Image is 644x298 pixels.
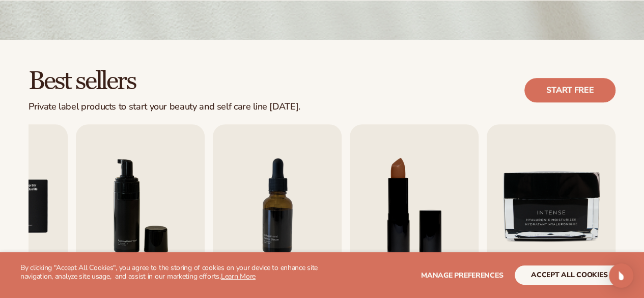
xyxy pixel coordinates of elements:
a: Start free [524,78,615,102]
button: Manage preferences [421,265,503,285]
a: Learn More [221,272,256,281]
button: accept all cookies [515,265,624,285]
div: Open Intercom Messenger [609,263,633,288]
span: Manage preferences [421,270,503,280]
h2: Best sellers [29,68,300,95]
div: Private label products to start your beauty and self care line [DATE]. [29,101,300,113]
p: By clicking "Accept All Cookies", you agree to the storing of cookies on your device to enhance s... [20,264,322,281]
